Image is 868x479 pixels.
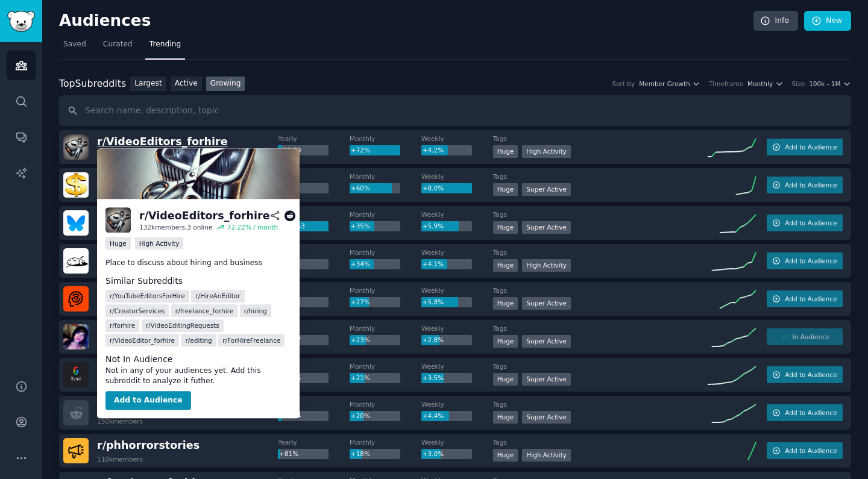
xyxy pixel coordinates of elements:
span: +72% [351,146,370,154]
a: Trending [145,35,185,60]
span: r/ VideoEditingRequests [146,321,219,330]
div: Huge [105,237,131,249]
span: +5.9% [423,222,444,230]
span: r/ hiring [244,307,267,315]
button: Add to Audience [767,214,843,231]
dt: Tags [493,286,708,295]
dt: Yearly [278,134,350,143]
a: Active [171,77,202,92]
span: +4.2% [423,146,444,154]
div: Huge [493,145,518,158]
span: +18% [351,450,370,457]
a: New [804,11,851,31]
span: r/ CreatorServices [110,307,165,315]
dt: Tags [493,362,708,371]
dt: Weekly [421,400,493,409]
dt: Tags [493,210,708,219]
span: +34% [351,260,370,268]
dt: Tags [493,324,708,333]
dt: Yearly [278,324,350,333]
img: AskBrits [63,286,89,312]
span: Monthly [747,80,773,88]
span: Saved [63,39,86,50]
dt: Yearly [278,210,350,219]
dt: Yearly [278,362,350,371]
img: BlueskySkeets [63,210,89,236]
span: r/ forhire [110,321,135,330]
span: Add to Audience [785,409,837,417]
dt: Monthly [350,248,421,257]
span: Add to Audience [785,446,837,455]
span: +3.0% [423,450,444,457]
dt: Monthly [350,400,421,409]
span: r/ YouTubeEditorsForHire [110,292,185,300]
div: Huge [493,297,518,310]
a: Saved [59,35,90,60]
dd: Not in any of your audiences yet. Add this subreddit to analyze it futher. [105,366,291,387]
div: Size [792,80,805,88]
a: Largest [130,77,166,92]
span: +21% [351,374,370,381]
button: 100k - 1M [809,80,851,88]
dt: Tags [493,172,708,181]
dt: Tags [493,248,708,257]
img: GeminiAI [63,362,89,387]
div: Timeframe [709,80,743,88]
button: Add to Audience [767,442,843,459]
span: Add to Audience [785,181,837,189]
div: r/ VideoEditors_forhire [139,208,270,224]
dt: Weekly [421,362,493,371]
span: Member Growth [639,80,690,88]
span: +3.5% [423,374,444,381]
div: 150k members [97,417,143,425]
div: Sort by [612,80,635,88]
div: Huge [493,335,518,348]
span: Curated [103,39,133,50]
dt: Monthly [350,324,421,333]
dt: Weekly [421,438,493,446]
div: Huge [493,259,518,272]
dt: Not In Audience [105,353,291,366]
dt: Weekly [421,172,493,181]
span: Trending [149,39,181,50]
div: Super Active [522,221,571,234]
span: r/ phhorrorstories [97,439,200,451]
span: +8.0% [423,184,444,192]
span: r/ freelance_forhire [175,307,233,315]
dt: Similar Subreddits [105,275,291,287]
img: CURRENCY [63,172,89,198]
button: Add to Audience [767,404,843,421]
span: +23% [351,336,370,343]
div: Huge [493,221,518,234]
span: +4.1% [423,260,444,268]
img: GummySearch logo [7,11,35,32]
a: Growing [206,77,245,92]
span: r/ HireAnEditor [195,292,240,300]
dt: Monthly [350,172,421,181]
span: r/ VideoEditors_forhire [97,136,228,148]
div: 72.22 % / month [227,224,278,232]
button: Member Growth [639,80,700,88]
dt: Weekly [421,324,493,333]
span: x20.80 [279,146,301,154]
dt: Yearly [278,400,350,409]
button: Add to Audience [767,139,843,155]
span: r/ VideoEditor_forhire [110,336,175,345]
button: Monthly [747,80,784,88]
span: Add to Audience [785,219,837,227]
img: phhorrorstories [63,438,89,463]
span: +35% [351,222,370,230]
button: Add to Audience [767,177,843,193]
dt: Monthly [350,438,421,446]
dt: Tags [493,400,708,409]
img: WhatShouldIDo [63,324,89,349]
div: Huge [493,183,518,196]
div: Huge [493,373,518,386]
img: VideoEditors_forhire [105,207,131,233]
div: Super Active [522,183,571,196]
a: Curated [99,35,137,60]
div: 110k members [97,455,143,463]
div: Super Active [522,411,571,424]
p: Place to discuss about hiring and business [105,258,291,269]
dt: Tags [493,134,708,143]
